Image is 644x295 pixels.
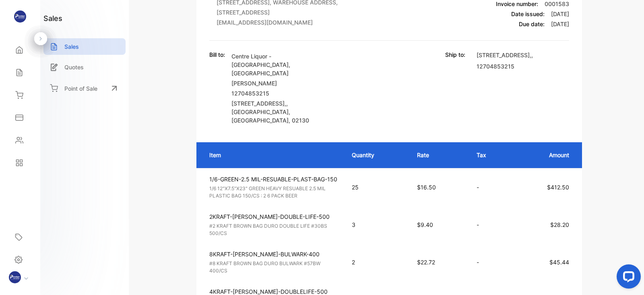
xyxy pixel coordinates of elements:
[209,250,337,258] p: 8KRAFT-[PERSON_NAME]-BULWARK-400
[545,0,569,7] span: 0001583
[417,259,435,266] span: $22.72
[496,0,538,7] span: Invoice number:
[231,52,324,77] p: Centre Liquor - [GEOGRAPHIC_DATA], [GEOGRAPHIC_DATA]
[14,10,26,23] img: logo
[43,59,126,75] a: Quotes
[417,151,461,159] p: Rate
[209,222,337,237] p: #2 KRAFT BROWN BAG DURO DOUBLE LIFE #30BS 500/CS
[519,21,545,27] span: Due date:
[477,183,504,191] p: -
[477,220,504,229] p: -
[477,151,504,159] p: Tax
[217,18,371,27] p: [EMAIL_ADDRESS][DOMAIN_NAME]
[610,261,644,295] iframe: LiveChat chat widget
[352,151,401,159] p: Quantity
[352,220,401,229] p: 3
[477,258,504,266] p: -
[43,13,62,24] h1: sales
[511,10,545,17] span: Date issued:
[231,79,324,87] p: [PERSON_NAME]
[477,52,531,58] span: [STREET_ADDRESS],
[520,151,569,159] p: Amount
[209,260,337,274] p: #8 KRAFT BROWN BAG DURO BULWARK #57BW 400/CS
[445,50,465,59] p: Ship to:
[43,38,126,55] a: Sales
[550,221,569,228] span: $28.20
[217,8,371,17] p: [STREET_ADDRESS]
[417,221,433,228] span: $9.40
[64,63,84,71] p: Quotes
[209,175,337,183] p: 1/6-GREEN-2.5 MIL-RESUABLE-PLAST-BAG-150
[352,258,401,266] p: 2
[551,10,569,17] span: [DATE]
[417,184,436,191] span: $16.50
[547,184,569,191] span: $412.50
[352,183,401,191] p: 25
[209,185,337,199] p: 1/6 12"X7.5"X23" GREEN HEAVY RESUABLE 2.5 MIL PLASTIC BAG 150/CS : 2 6 PACK BEER
[9,271,21,283] img: profile
[43,79,126,97] a: Point of Sale
[64,42,79,51] p: Sales
[231,89,324,98] p: 12704853215
[551,21,569,27] span: [DATE]
[289,117,309,124] span: , 02130
[231,100,286,107] span: [STREET_ADDRESS],
[64,84,97,93] p: Point of Sale
[209,151,336,159] p: Item
[549,259,569,266] span: $45.44
[209,50,225,59] p: Bill to:
[209,212,337,221] p: 2KRAFT-[PERSON_NAME]-DOUBLE-LIFE-500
